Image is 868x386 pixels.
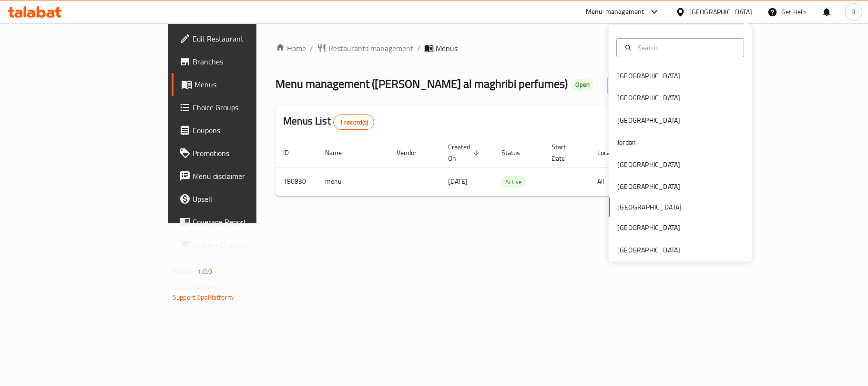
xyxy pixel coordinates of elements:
[194,79,305,90] span: Menus
[617,159,680,170] div: [GEOGRAPHIC_DATA]
[586,6,644,18] div: Menu-management
[617,137,636,147] div: Jordan
[607,77,681,94] button: Add New Menu
[597,147,627,158] span: Locale
[551,141,578,164] span: Start Date
[172,188,313,210] a: Upsell
[193,193,305,205] span: Upsell
[173,282,216,294] span: Get support on:
[193,147,305,159] span: Promotions
[572,79,593,91] div: Open
[448,175,468,188] span: [DATE]
[501,177,526,188] span: Active
[173,265,196,278] span: Version:
[193,125,305,136] span: Coupons
[276,138,745,197] table: enhanced table
[328,42,413,54] span: Restaurants management
[173,291,233,303] a: Support.OpsPlatform
[193,56,305,67] span: Branches
[617,71,680,81] div: [GEOGRAPHIC_DATA]
[617,245,680,255] div: [GEOGRAPHIC_DATA]
[276,73,568,94] span: Menu management ( [PERSON_NAME] al maghribi perfumes )
[617,181,680,192] div: [GEOGRAPHIC_DATA]
[172,210,313,233] a: Coverage Report
[283,114,374,130] h2: Menus List
[544,167,590,196] td: -
[617,222,680,233] div: [GEOGRAPHIC_DATA]
[197,265,212,278] span: 1.0.0
[333,115,375,130] div: Total records count
[325,147,354,158] span: Name
[172,96,313,119] a: Choice Groups
[193,102,305,113] span: Choice Groups
[172,27,313,50] a: Edit Restaurant
[193,216,305,228] span: Coverage Report
[448,141,482,164] span: Created On
[397,147,429,158] span: Vendor
[172,50,313,73] a: Branches
[172,73,313,96] a: Menus
[501,147,532,158] span: Status
[276,42,681,54] nav: breadcrumb
[590,167,639,196] td: All
[317,42,413,54] a: Restaurants management
[283,147,301,158] span: ID
[193,170,305,182] span: Menu disclaimer
[617,93,680,103] div: [GEOGRAPHIC_DATA]
[317,167,389,196] td: menu
[572,81,593,89] span: Open
[193,33,305,44] span: Edit Restaurant
[172,119,313,142] a: Coupons
[172,233,313,256] a: Grocery Checklist
[172,142,313,165] a: Promotions
[417,42,420,54] li: /
[617,115,680,125] div: [GEOGRAPHIC_DATA]
[172,165,313,188] a: Menu disclaimer
[689,7,752,17] div: [GEOGRAPHIC_DATA]
[634,42,738,53] input: Search
[193,239,305,250] span: Grocery Checklist
[436,42,458,54] span: Menus
[334,118,374,127] span: 1 record(s)
[851,7,856,17] span: B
